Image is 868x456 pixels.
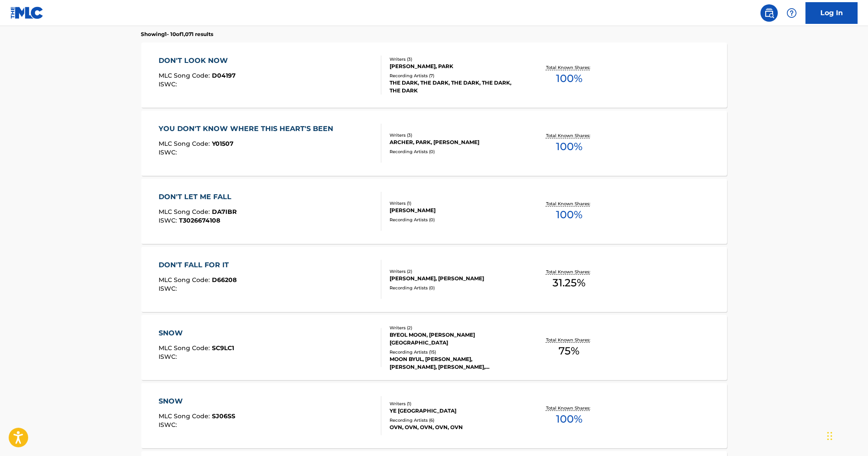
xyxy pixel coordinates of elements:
[159,140,212,148] span: MLC Song Code :
[764,8,774,18] img: search
[556,411,582,427] span: 100 %
[212,208,237,216] span: DA7IBR
[390,331,520,347] div: BYEOL MOON, [PERSON_NAME][GEOGRAPHIC_DATA]
[556,207,582,223] span: 100 %
[390,407,520,415] div: YE [GEOGRAPHIC_DATA]
[159,192,237,202] div: DON'T LET ME FALL
[390,79,520,95] div: THE DARK, THE DARK, THE DARK, THE DARK, THE DARK
[390,423,520,431] div: OVN, OVN, OVN, OVN, OVN
[159,421,179,429] span: ISWC :
[390,132,520,138] div: Writers ( 3 )
[212,276,237,284] span: D66208
[783,4,800,22] div: Help
[390,349,520,355] div: Recording Artists ( 15 )
[390,400,520,407] div: Writers ( 1 )
[159,276,212,284] span: MLC Song Code :
[546,337,592,343] p: Total Known Shares:
[556,139,582,154] span: 100 %
[141,43,727,108] a: DON'T LOOK NOWMLC Song Code:D04197ISWC:Writers (3)[PERSON_NAME], PARKRecording Artists (7)THE DAR...
[390,148,520,155] div: Recording Artists ( 0 )
[390,285,520,291] div: Recording Artists ( 0 )
[553,275,585,291] span: 31.25 %
[159,148,179,156] span: ISWC :
[141,30,214,38] p: Showing 1 - 10 of 1,071 results
[390,207,520,214] div: [PERSON_NAME]
[159,328,234,338] div: SNOW
[390,138,520,146] div: ARCHER, PARK, [PERSON_NAME]
[212,140,234,148] span: Y01507
[559,343,579,359] span: 75 %
[390,217,520,223] div: Recording Artists ( 0 )
[546,200,592,207] p: Total Known Shares:
[159,208,212,216] span: MLC Song Code :
[827,423,832,449] div: Drag
[761,4,778,22] a: Public Search
[825,414,868,456] iframe: Chat Widget
[141,179,727,244] a: DON'T LET ME FALLMLC Song Code:DA7IBRISWC:T3026674108Writers (1)[PERSON_NAME]Recording Artists (0...
[159,217,179,224] span: ISWC :
[159,285,179,292] span: ISWC :
[556,71,582,86] span: 100 %
[10,7,44,19] img: MLC Logo
[546,132,592,139] p: Total Known Shares:
[212,344,234,352] span: SC9LC1
[159,72,212,79] span: MLC Song Code :
[390,200,520,207] div: Writers ( 1 )
[546,405,592,411] p: Total Known Shares:
[141,315,727,380] a: SNOWMLC Song Code:SC9LC1ISWC:Writers (2)BYEOL MOON, [PERSON_NAME][GEOGRAPHIC_DATA]Recording Artis...
[390,355,520,371] div: MOON BYUL, [PERSON_NAME], [PERSON_NAME], [PERSON_NAME], [PERSON_NAME]
[546,269,592,275] p: Total Known Shares:
[787,8,797,18] img: help
[390,62,520,70] div: [PERSON_NAME], PARK
[390,275,520,282] div: [PERSON_NAME], [PERSON_NAME]
[179,217,220,224] span: T3026674108
[390,72,520,79] div: Recording Artists ( 7 )
[159,353,179,361] span: ISWC :
[806,2,858,24] a: Log In
[212,72,236,79] span: D04197
[159,412,212,420] span: MLC Song Code :
[159,344,212,352] span: MLC Song Code :
[159,80,179,88] span: ISWC :
[159,260,237,270] div: DON'T FALL FOR IT
[390,417,520,423] div: Recording Artists ( 6 )
[390,325,520,331] div: Writers ( 2 )
[546,64,592,71] p: Total Known Shares:
[159,56,236,66] div: DON'T LOOK NOW
[212,412,235,420] span: SJ06SS
[141,111,727,176] a: YOU DON'T KNOW WHERE THIS HEART'S BEENMLC Song Code:Y01507ISWC:Writers (3)ARCHER, PARK, [PERSON_N...
[390,268,520,275] div: Writers ( 2 )
[141,247,727,312] a: DON'T FALL FOR ITMLC Song Code:D66208ISWC:Writers (2)[PERSON_NAME], [PERSON_NAME]Recording Artist...
[159,396,235,407] div: SNOW
[159,124,338,134] div: YOU DON'T KNOW WHERE THIS HEART'S BEEN
[390,56,520,62] div: Writers ( 3 )
[141,383,727,448] a: SNOWMLC Song Code:SJ06SSISWC:Writers (1)YE [GEOGRAPHIC_DATA]Recording Artists (6)OVN, OVN, OVN, O...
